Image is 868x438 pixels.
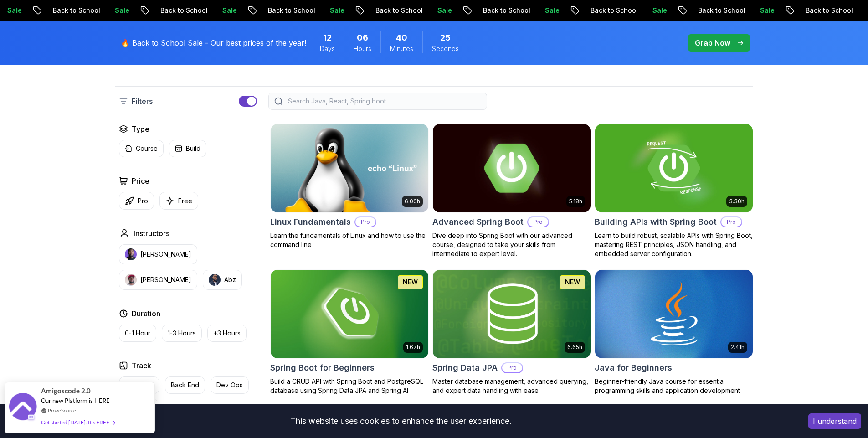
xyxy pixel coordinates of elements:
button: 1-3 Hours [162,325,202,342]
button: Front End [119,376,159,394]
h2: Linux Fundamentals [270,216,351,228]
button: Course [119,140,164,157]
span: 12 Days [323,31,332,44]
button: +3 Hours [207,325,247,342]
h2: Advanced Spring Boot [432,216,524,228]
h2: Instructors [134,228,169,239]
h2: Track [132,360,151,371]
p: Build [186,144,200,153]
p: 🔥 Back to School Sale - Our best prices of the year! [121,37,306,48]
p: [PERSON_NAME] [140,250,191,259]
p: 2.41h [731,344,745,351]
p: Course [136,144,158,153]
p: Beginner-friendly Java course for essential programming skills and application development [595,377,753,395]
p: Dive deep into Spring Boot with our advanced course, designed to take your skills from intermedia... [432,231,591,258]
p: Back to School [43,6,105,15]
a: Linux Fundamentals card6.00hLinux FundamentalsProLearn the fundamentals of Linux and how to use t... [270,124,429,249]
p: +3 Hours [213,329,241,338]
p: Pro [721,217,741,227]
p: Abz [224,275,236,284]
img: Advanced Spring Boot card [429,122,594,214]
p: NEW [565,278,580,287]
p: NEW [403,278,418,287]
p: Sale [105,6,134,15]
p: Back to School [688,6,750,15]
img: instructor img [125,248,137,260]
h2: Spring Data JPA [432,361,498,374]
h2: Spring Boot for Beginners [270,361,375,374]
p: Back to School [796,6,858,15]
p: Pro [528,217,548,227]
p: Back to School [473,6,535,15]
p: Back to School [258,6,320,15]
a: ProveSource [48,407,76,414]
p: Filters [132,96,153,107]
button: Dev Ops [211,376,249,394]
p: 6.00h [405,198,420,205]
img: Spring Boot for Beginners card [271,270,428,358]
p: Back to School [366,6,428,15]
span: Hours [354,44,371,53]
p: 3.30h [729,198,745,205]
button: instructor imgAbz [203,270,242,290]
h2: Building APIs with Spring Boot [595,216,717,228]
a: Java for Beginners card2.41hJava for BeginnersBeginner-friendly Java course for essential program... [595,269,753,395]
span: Days [320,44,335,53]
span: Minutes [390,44,413,53]
input: Search Java, React, Spring boot ... [286,97,481,106]
p: 0-1 Hour [125,329,150,338]
img: Java for Beginners card [595,270,753,358]
p: Back to School [581,6,643,15]
p: Sale [428,6,457,15]
p: Master database management, advanced querying, and expert data handling with ease [432,377,591,395]
p: Sale [750,6,780,15]
p: Sale [643,6,672,15]
span: Our new Platform is HERE [41,397,110,404]
img: Linux Fundamentals card [271,124,428,212]
span: 6 Hours [357,31,368,44]
p: Free [178,196,192,206]
span: 40 Minutes [396,31,407,44]
img: Building APIs with Spring Boot card [595,124,753,212]
p: 1-3 Hours [168,329,196,338]
a: Spring Boot for Beginners card1.67hNEWSpring Boot for BeginnersBuild a CRUD API with Spring Boot ... [270,269,429,395]
p: Sale [535,6,565,15]
p: Pro [138,196,148,206]
p: Dev Ops [216,381,243,390]
img: provesource social proof notification image [9,393,36,423]
img: Spring Data JPA card [433,270,591,358]
a: Advanced Spring Boot card5.18hAdvanced Spring BootProDive deep into Spring Boot with our advanced... [432,124,591,258]
h2: Duration [132,308,160,319]
p: Front End [125,381,154,390]
p: Build a CRUD API with Spring Boot and PostgreSQL database using Spring Data JPA and Spring AI [270,377,429,395]
span: Amigoscode 2.0 [41,386,91,396]
p: Grab Now [695,37,730,48]
p: Back to School [151,6,213,15]
p: 1.67h [406,344,420,351]
a: Building APIs with Spring Boot card3.30hBuilding APIs with Spring BootProLearn to build robust, s... [595,124,753,258]
h2: Type [132,124,149,134]
button: instructor img[PERSON_NAME] [119,270,197,290]
p: Sale [320,6,349,15]
p: Learn to build robust, scalable APIs with Spring Boot, mastering REST principles, JSON handling, ... [595,231,753,258]
p: 6.65h [567,344,582,351]
p: 5.18h [569,198,582,205]
button: Back End [165,376,205,394]
span: Seconds [432,44,459,53]
h2: Java for Beginners [595,361,672,374]
button: Build [169,140,206,157]
p: Pro [355,217,375,227]
button: 0-1 Hour [119,325,156,342]
p: Back End [171,381,199,390]
p: Sale [213,6,242,15]
span: 25 Seconds [440,31,451,44]
button: instructor img[PERSON_NAME] [119,244,197,264]
div: This website uses cookies to enhance the user experience. [7,411,795,431]
p: Pro [502,363,522,372]
button: Pro [119,192,154,210]
button: Free [159,192,198,210]
button: Accept cookies [808,413,861,429]
img: instructor img [125,274,137,286]
a: Spring Data JPA card6.65hNEWSpring Data JPAProMaster database management, advanced querying, and ... [432,269,591,395]
h2: Price [132,175,149,186]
